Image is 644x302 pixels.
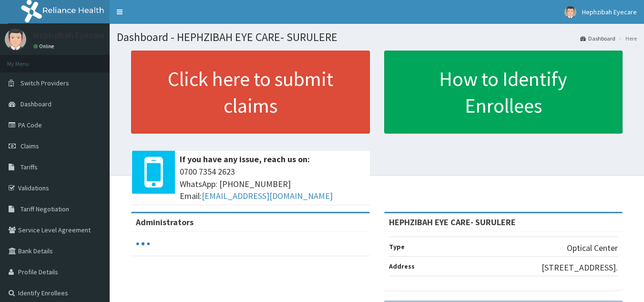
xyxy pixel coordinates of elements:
a: How to Identify Enrollees [384,51,623,134]
b: If you have any issue, reach us on: [180,154,310,165]
span: Tariffs [20,163,38,171]
span: 0700 7354 2623 WhatsApp: [PHONE_NUMBER] Email: [180,166,365,202]
a: Click here to submit claims [131,51,370,134]
span: Dashboard [20,100,51,108]
p: Hephzibah Eyecare [33,31,105,40]
li: Here [616,34,637,42]
img: User Image [5,29,26,50]
span: Claims [20,142,39,150]
p: [STREET_ADDRESS]. [542,261,618,274]
p: Optical Center [567,242,618,254]
span: Switch Providers [20,79,69,87]
b: Administrators [136,217,194,228]
span: Hephzibah Eyecare [582,8,637,16]
b: Type [389,242,405,251]
span: Tariff Negotiation [20,205,69,213]
strong: HEPHZIBAH EYE CARE- SURULERE [389,217,516,228]
a: Online [33,43,56,50]
h1: Dashboard - HEPHZIBAH EYE CARE- SURULERE [117,31,637,43]
b: Address [389,262,415,271]
img: User Image [564,6,576,18]
a: Dashboard [580,34,615,42]
a: [EMAIL_ADDRESS][DOMAIN_NAME] [202,190,333,201]
svg: audio-loading [136,237,150,251]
